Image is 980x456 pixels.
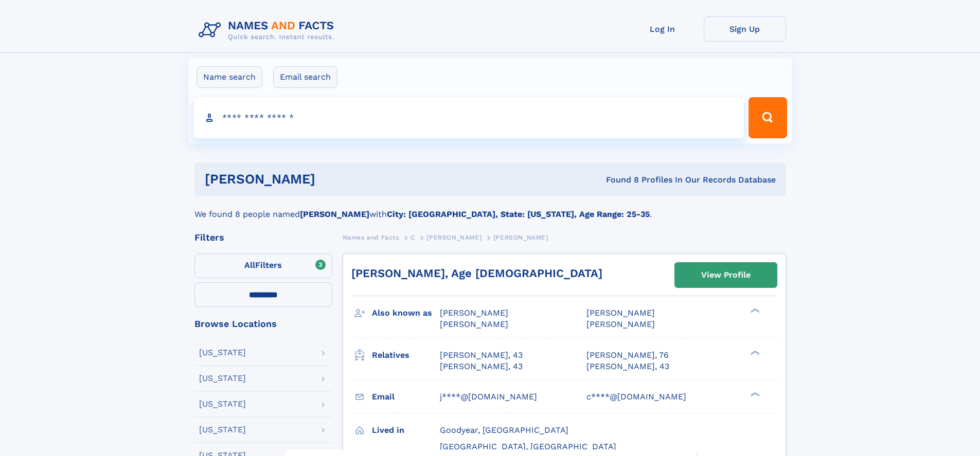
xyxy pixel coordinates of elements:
[194,196,786,221] div: We found 8 people named with .
[351,267,602,280] a: [PERSON_NAME], Age [DEMOGRAPHIC_DATA]
[440,319,508,329] span: [PERSON_NAME]
[387,209,650,219] b: City: [GEOGRAPHIC_DATA], State: [US_STATE], Age Range: 25-35
[199,400,246,408] div: [US_STATE]
[493,234,548,241] span: [PERSON_NAME]
[586,350,669,361] a: [PERSON_NAME], 76
[748,349,760,356] div: ❯
[411,234,415,241] span: C
[460,174,776,186] div: Found 8 Profiles In Our Records Database
[586,361,669,372] a: [PERSON_NAME], 43
[372,388,440,406] h3: Email
[440,442,616,451] span: [GEOGRAPHIC_DATA], [GEOGRAPHIC_DATA]
[372,346,440,364] h3: Relatives
[621,16,704,42] a: Log In
[273,66,337,88] label: Email search
[426,234,482,241] span: [PERSON_NAME]
[199,426,246,434] div: [US_STATE]
[372,304,440,322] h3: Also known as
[199,374,246,382] div: [US_STATE]
[586,308,655,318] span: [PERSON_NAME]
[194,253,332,278] label: Filters
[194,233,332,242] div: Filters
[701,263,751,287] div: View Profile
[194,16,343,44] img: Logo Names and Facts
[426,231,482,244] a: [PERSON_NAME]
[675,263,777,287] a: View Profile
[440,361,523,372] a: [PERSON_NAME], 43
[197,66,262,88] label: Name search
[193,97,744,138] input: search input
[199,349,246,357] div: [US_STATE]
[300,209,369,219] b: [PERSON_NAME]
[440,425,568,435] span: Goodyear, [GEOGRAPHIC_DATA]
[411,231,415,244] a: C
[440,308,508,318] span: [PERSON_NAME]
[440,350,523,361] a: [PERSON_NAME], 43
[194,319,332,329] div: Browse Locations
[343,231,399,244] a: Names and Facts
[205,173,461,186] h1: [PERSON_NAME]
[704,16,786,42] a: Sign Up
[748,391,760,397] div: ❯
[749,97,787,138] button: Search Button
[372,422,440,439] h3: Lived in
[244,260,255,270] span: All
[748,307,760,314] div: ❯
[586,319,655,329] span: [PERSON_NAME]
